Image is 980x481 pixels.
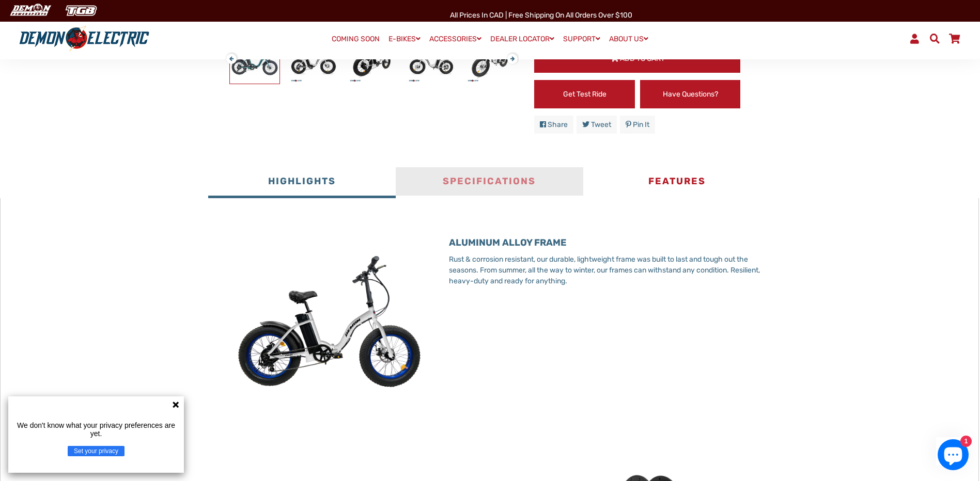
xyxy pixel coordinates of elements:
h3: ALUMINUM ALLOY FRAME [449,237,771,249]
a: ABOUT US [605,31,652,46]
img: Demon Electric logo [15,25,153,52]
a: SUPPORT [559,31,604,46]
a: COMING SOON [328,32,383,46]
inbox-online-store-chat: Shopify online store chat [935,439,972,473]
button: Specifications [396,167,583,198]
span: Tweet [591,120,611,129]
img: MicrosoftTeams-image_166.jpg [224,217,433,426]
button: Highlights [208,167,396,198]
button: Previous [226,49,232,60]
button: Set your privacy [68,446,125,456]
img: TGB Canada [60,2,102,19]
a: DEALER LOCATOR [487,31,558,46]
span: Add to Cart [620,54,665,63]
a: Have Questions? [640,80,741,108]
p: Rust & corrosion resistant, our durable, lightweight frame was built to last and tough out the se... [449,254,771,286]
a: Get Test Ride [534,80,635,108]
span: All Prices in CAD | Free shipping on all orders over $100 [450,11,632,20]
button: Features [583,167,771,198]
p: We don't know what your privacy preferences are yet. [12,421,180,438]
span: Pin it [633,120,649,129]
button: Next [507,49,514,60]
a: ACCESSORIES [426,31,485,46]
span: Share [548,120,568,129]
a: E-BIKES [385,31,424,46]
img: Demon Electric [5,2,55,19]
